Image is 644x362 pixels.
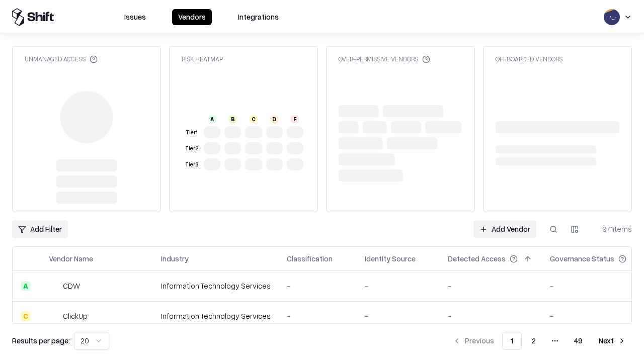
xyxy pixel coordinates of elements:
div: - [448,281,534,291]
div: F [291,115,299,123]
div: C [21,311,31,321]
div: Over-Permissive Vendors [339,55,430,63]
div: D [270,115,278,123]
div: Governance Status [550,253,614,264]
img: CDW [49,281,59,291]
div: Industry [161,253,189,264]
div: - [550,311,642,321]
div: Tier 2 [184,144,200,153]
div: 971 items [592,224,632,234]
button: Next [593,332,632,350]
div: - [448,311,534,321]
div: Risk Heatmap [182,55,223,63]
div: - [365,281,432,291]
div: Unmanaged Access [25,55,98,63]
div: Tier 1 [184,128,200,137]
div: - [365,311,432,321]
div: A [208,115,216,123]
div: - [550,281,642,291]
button: Integrations [232,9,285,25]
div: A [21,281,31,291]
button: 2 [524,332,544,350]
button: Add Filter [12,220,68,238]
a: Add Vendor [473,220,536,238]
div: Information Technology Services [161,281,271,291]
p: Results per page: [12,335,70,346]
img: ClickUp [49,311,59,321]
div: Detected Access [448,253,506,264]
div: CDW [63,281,80,291]
div: Information Technology Services [161,311,271,321]
div: - [287,281,349,291]
nav: pagination [447,332,632,350]
div: ClickUp [63,311,88,321]
div: C [250,115,258,123]
button: Vendors [172,9,212,25]
div: - [287,311,349,321]
button: 49 [566,332,591,350]
div: Tier 3 [184,160,200,169]
div: Identity Source [365,253,416,264]
div: Offboarded Vendors [496,55,562,63]
div: Vendor Name [49,253,93,264]
div: Classification [287,253,333,264]
div: B [229,115,237,123]
button: 1 [502,332,522,350]
button: Issues [118,9,152,25]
